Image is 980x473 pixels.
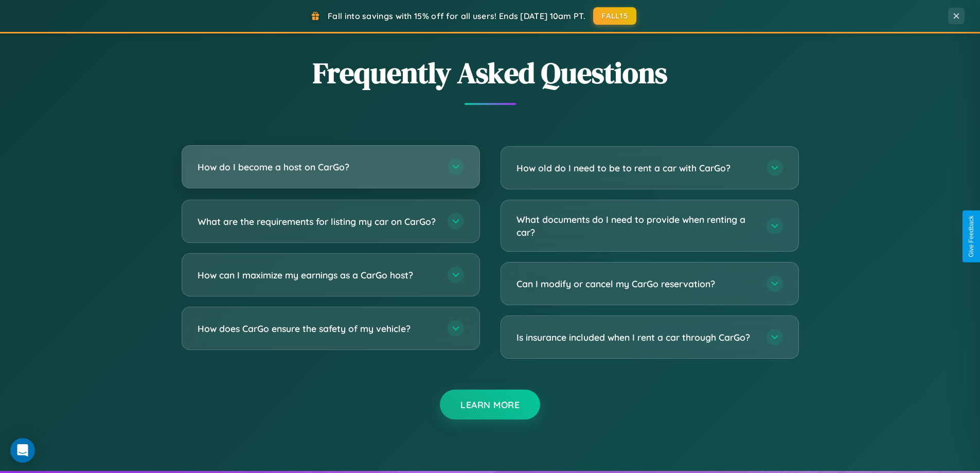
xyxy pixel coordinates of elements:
h3: How do I become a host on CarGo? [198,161,437,173]
h3: Can I modify or cancel my CarGo reservation? [516,277,756,290]
button: Learn More [440,390,540,419]
button: FALL15 [593,7,636,25]
h3: What are the requirements for listing my car on CarGo? [198,215,437,228]
h2: Frequently Asked Questions [182,53,799,93]
h3: How old do I need to be to rent a car with CarGo? [516,162,756,174]
div: Open Intercom Messenger [10,438,35,463]
span: Fall into savings with 15% off for all users! Ends [DATE] 10am PT. [328,11,585,21]
div: Give Feedback [968,216,975,257]
h3: How can I maximize my earnings as a CarGo host? [198,269,437,282]
h3: Is insurance included when I rent a car through CarGo? [516,331,756,344]
h3: What documents do I need to provide when renting a car? [516,213,756,238]
h3: How does CarGo ensure the safety of my vehicle? [198,322,437,335]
